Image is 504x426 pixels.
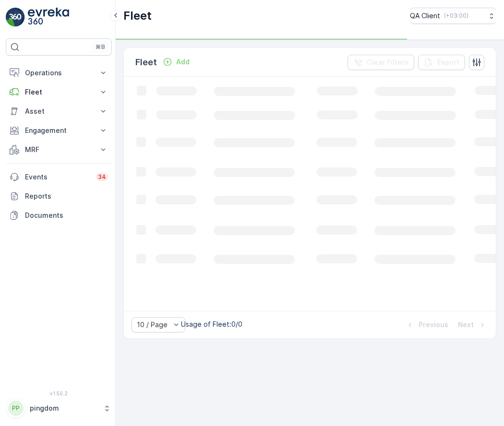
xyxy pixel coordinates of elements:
[6,390,112,396] span: v 1.50.2
[181,319,242,329] p: Usage of Fleet : 0/0
[6,167,112,187] a: Events34
[410,11,440,21] p: QA Client
[6,140,112,159] button: MRF
[135,56,157,69] p: Fleet
[6,83,112,102] button: Fleet
[410,8,496,24] button: QA Client(+03:00)
[28,8,69,27] img: logo_light-DOdMpM7g.png
[348,55,414,70] button: Clear Filters
[6,398,112,418] button: PPpingdom
[98,173,106,181] p: 34
[30,403,98,413] p: pingdom
[458,320,474,330] p: Next
[25,145,93,154] p: MRF
[6,121,112,140] button: Engagement
[6,8,25,27] img: logo
[25,211,108,220] p: Documents
[437,58,459,67] p: Export
[8,401,24,416] div: PP
[367,58,408,67] p: Clear Filters
[25,87,93,97] p: Fleet
[444,12,468,20] p: ( +03:00 )
[96,43,105,51] p: ⌘B
[6,63,112,83] button: Operations
[25,126,93,135] p: Engagement
[25,68,93,78] p: Operations
[6,187,112,206] a: Reports
[418,55,465,70] button: Export
[6,206,112,225] a: Documents
[404,319,449,331] button: Previous
[25,106,93,116] p: Asset
[6,102,112,121] button: Asset
[176,57,190,67] p: Add
[123,8,152,24] p: Fleet
[25,172,90,182] p: Events
[159,56,193,68] button: Add
[25,191,108,201] p: Reports
[457,319,488,331] button: Next
[419,320,448,330] p: Previous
